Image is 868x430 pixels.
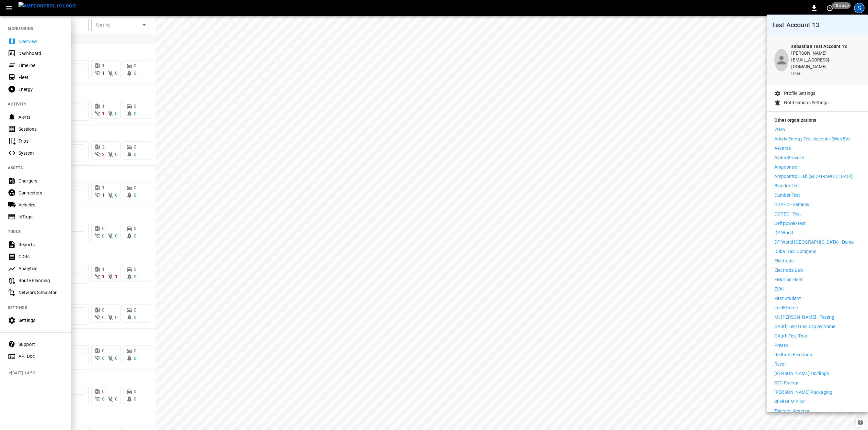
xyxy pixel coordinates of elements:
[774,398,805,405] p: Shell DLM Pilot
[774,182,800,189] p: Bluedot-Test
[774,211,801,217] p: COPEC - Test
[784,90,815,97] p: Profile Settings
[774,126,785,133] p: 7Gen
[774,380,798,386] p: S2G Energy
[791,44,847,49] b: sebastian Test Account 13
[774,370,829,377] p: [PERSON_NAME] Holdings
[774,49,789,72] div: profile-icon
[774,154,804,161] p: AlphaStruxure
[774,192,800,199] p: Camber Test
[774,239,854,246] p: DP World [GEOGRAPHIC_DATA] - Demo
[791,50,860,70] p: [PERSON_NAME][EMAIL_ADDRESS][DOMAIN_NAME]
[774,361,785,368] p: Revel
[774,408,809,414] p: Takealot Aeversa
[774,342,788,349] p: Presto
[774,258,794,264] p: Electrada
[774,286,784,292] p: EVAI
[774,164,798,171] p: Ampcontrol
[772,20,863,30] h6: Test Account 13
[774,389,832,396] p: [PERSON_NAME] Packaging
[774,323,836,330] p: OAuth Test One Display Name
[774,351,813,358] p: Redbull - Electrada
[774,201,809,208] p: COPEC - Geminis
[774,314,834,321] p: Mt [PERSON_NAME] - Testing
[774,117,860,126] p: Other organizations
[774,304,798,311] p: FuelElectric
[774,145,791,152] p: Aeversa
[774,333,807,339] p: OAuth Test Two
[774,173,853,180] p: Ampcontrol Lab [GEOGRAPHIC_DATA]
[774,136,850,142] p: Aderis Energy Test Account (WattEV)
[774,295,801,302] p: First Student
[791,70,860,77] p: user
[774,248,816,255] p: Dubai Taxi Company
[774,276,803,283] p: eMotion Fleet
[774,267,803,274] p: Electrada Lab
[784,99,828,106] p: Notifications Settings
[774,229,793,236] p: DP World
[774,220,806,227] p: Deftpower-Test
